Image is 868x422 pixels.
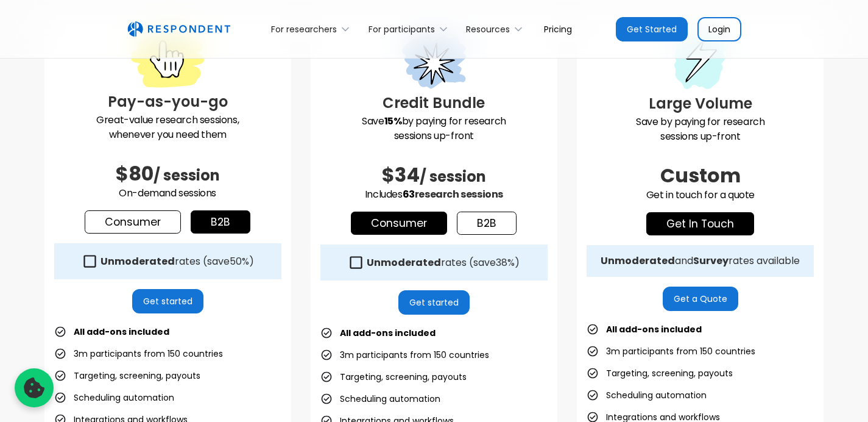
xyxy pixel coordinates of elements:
[693,254,729,268] strong: Survey
[101,256,254,268] div: rates (save )
[369,23,435,35] div: For participants
[264,15,361,43] div: For researchers
[616,17,688,41] a: Get Started
[101,254,175,268] strong: Unmoderated
[74,326,169,338] strong: All add-ons included
[587,343,755,360] li: 3m participants from 150 countries
[587,115,814,144] p: Save by paying for research sessions up-front
[54,367,200,384] li: Targeting, screening, payouts
[230,254,249,268] span: 50%
[587,365,733,382] li: Targeting, screening, payouts
[367,256,441,270] strong: Unmoderated
[384,114,402,128] strong: 15%
[398,290,470,315] a: Get started
[587,387,707,404] li: Scheduling automation
[646,212,754,235] a: get in touch
[601,255,800,267] div: and rates available
[54,186,281,201] p: On-demand sessions
[382,161,420,188] span: $34
[606,323,702,335] strong: All add-ons included
[457,212,517,235] a: b2b
[320,390,440,407] li: Scheduling automation
[127,21,230,37] img: Untitled UI logotext
[127,21,230,37] a: home
[587,93,814,115] h3: Large Volume
[320,368,467,385] li: Targeting, screening, payouts
[191,210,250,234] a: b2b
[320,114,548,143] p: Save by paying for research sessions up-front
[54,345,223,362] li: 3m participants from 150 countries
[54,91,281,113] h3: Pay-as-you-go
[340,327,436,339] strong: All add-ons included
[85,210,181,234] a: Consumer
[116,160,153,187] span: $80
[320,346,489,363] li: 3m participants from 150 countries
[663,287,738,311] a: Get a Quote
[153,165,220,185] span: / session
[361,15,459,43] div: For participants
[587,188,814,202] p: Get in touch for a quote
[351,212,447,235] a: Consumer
[320,187,548,202] p: Includes
[420,166,486,187] span: / session
[320,92,548,114] h3: Credit Bundle
[271,23,337,35] div: For researchers
[660,162,741,189] span: Custom
[403,187,415,201] span: 63
[496,256,515,270] span: 38%
[54,113,281,142] p: Great-value research sessions, whenever you need them
[132,289,203,313] a: Get started
[534,15,582,43] a: Pricing
[466,23,510,35] div: Resources
[415,187,503,201] span: research sessions
[601,254,675,268] strong: Unmoderated
[367,257,520,269] div: rates (save )
[459,15,534,43] div: Resources
[54,389,174,406] li: Scheduling automation
[697,17,741,41] a: Login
